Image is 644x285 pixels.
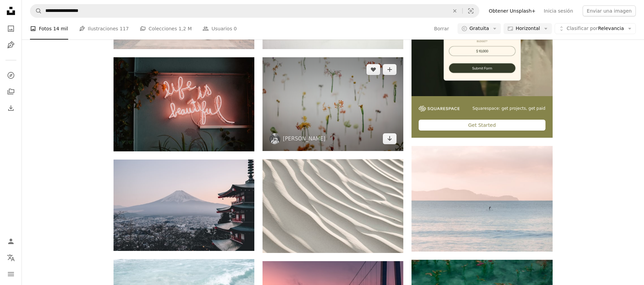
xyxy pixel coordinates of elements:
a: Persona practicando paddle surf durante el día [411,196,552,202]
a: Ilustraciones [4,38,18,52]
a: La vida es hermosa Señalización LED [114,101,254,107]
a: Monte Fuji [114,202,254,208]
button: Enviar una imagen [583,5,636,16]
button: Idioma [4,251,18,265]
a: Duna de arena [263,203,403,209]
button: Borrar [434,23,449,34]
div: Get Started [419,120,545,131]
button: Horizontal [504,23,552,34]
a: Historial de descargas [4,101,18,115]
a: Iniciar sesión / Registrarse [4,235,18,248]
a: Ilustraciones 117 [79,18,129,40]
a: Usuarios 0 [203,18,237,40]
span: Squarespace: get projects, get paid [473,106,545,111]
img: Persona practicando paddle surf durante el día [411,146,552,252]
span: 117 [120,25,129,32]
a: Obtener Unsplash+ [485,5,540,16]
a: Colecciones 1,2 M [140,18,192,40]
a: Inicia sesión [540,5,577,16]
button: Menú [4,267,18,281]
button: Gratuita [458,23,501,34]
img: Duna de arena [263,159,403,253]
a: [PERSON_NAME] [283,135,326,142]
a: Foto de primer plano del cartel de flores flotantes [263,101,403,107]
span: Relevancia [567,25,624,32]
a: Colecciones [4,85,18,99]
img: La vida es hermosa Señalización LED [114,57,254,151]
span: 1,2 M [179,25,192,32]
span: Clasificar por [567,26,598,31]
button: Borrar [447,4,462,17]
img: Ve al perfil de bady abbas [269,133,280,144]
button: Clasificar porRelevancia [555,23,636,34]
a: Explorar [4,69,18,82]
span: Gratuita [469,25,489,32]
img: Foto de primer plano del cartel de flores flotantes [263,57,403,151]
img: file-1747939142011-51e5cc87e3c9 [419,106,460,112]
button: Búsqueda visual [463,4,479,17]
button: Buscar en Unsplash [30,4,42,17]
a: Fotos [4,22,18,35]
button: Añade a la colección [383,64,396,75]
img: Monte Fuji [114,160,254,251]
a: Inicio — Unsplash [4,4,18,19]
span: Horizontal [515,25,540,32]
span: 0 [234,25,237,32]
form: Encuentra imágenes en todo el sitio [30,4,479,18]
a: Descargar [383,133,396,144]
button: Me gusta [366,64,380,75]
